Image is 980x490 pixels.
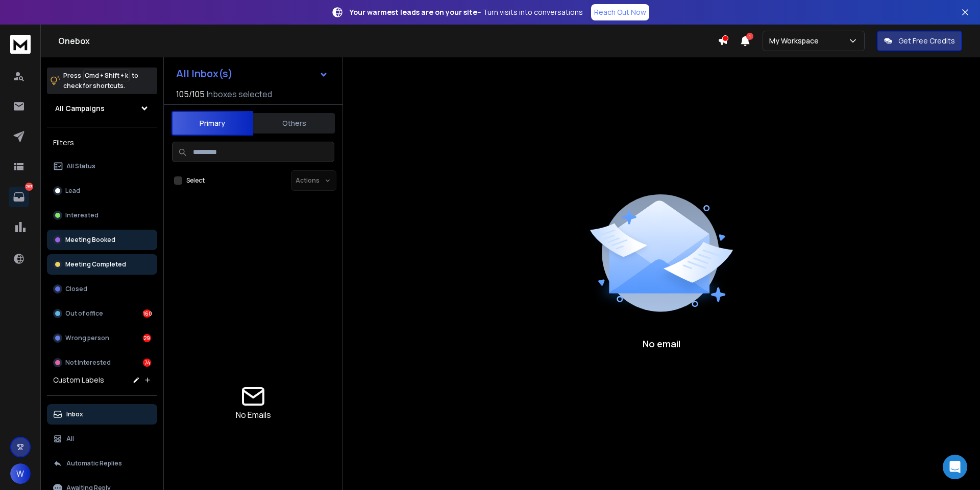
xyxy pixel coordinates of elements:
[877,31,962,51] button: Get Free Credits
[168,63,336,84] button: All Inbox(s)
[47,303,157,324] button: Out of office160
[47,136,157,150] h3: Filters
[63,71,138,91] p: Press to check for shortcuts.
[47,352,157,373] button: Not Interested74
[9,187,29,207] a: 263
[143,359,151,367] div: 74
[898,36,955,46] p: Get Free Credits
[591,4,649,20] a: Reach Out Now
[47,98,157,119] button: All Campaigns
[10,463,31,484] button: W
[65,187,80,195] p: Lead
[350,7,583,17] p: – Turn visits into conversations
[47,230,157,250] button: Meeting Booked
[53,375,104,385] h3: Custom Labels
[47,205,157,226] button: Interested
[10,35,31,54] img: logo
[47,156,157,176] button: All Status
[65,334,109,342] p: Wrong person
[66,410,83,418] p: Inbox
[186,176,205,185] label: Select
[66,162,95,170] p: All Status
[25,183,33,191] p: 263
[47,181,157,201] button: Lead
[55,103,105,114] h1: All Campaigns
[943,455,967,479] div: Open Intercom Messenger
[236,409,271,421] p: No Emails
[65,211,99,219] p: Interested
[58,35,718,47] h1: Onebox
[746,33,753,40] span: 1
[47,429,157,449] button: All
[47,404,157,425] button: Inbox
[65,359,111,367] p: Not Interested
[350,7,477,17] strong: Your warmest leads are on your site
[66,459,122,467] p: Automatic Replies
[143,309,151,318] div: 160
[65,260,126,269] p: Meeting Completed
[171,111,253,136] button: Primary
[176,69,233,79] h1: All Inbox(s)
[594,7,646,17] p: Reach Out Now
[643,337,680,351] p: No email
[65,236,115,244] p: Meeting Booked
[207,88,272,100] h3: Inboxes selected
[83,70,130,81] span: Cmd + Shift + k
[65,309,103,318] p: Out of office
[66,435,74,443] p: All
[143,334,151,342] div: 29
[65,285,87,293] p: Closed
[47,279,157,299] button: Closed
[769,36,823,46] p: My Workspace
[253,112,335,135] button: Others
[47,453,157,474] button: Automatic Replies
[47,328,157,348] button: Wrong person29
[47,254,157,275] button: Meeting Completed
[176,88,205,100] span: 105 / 105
